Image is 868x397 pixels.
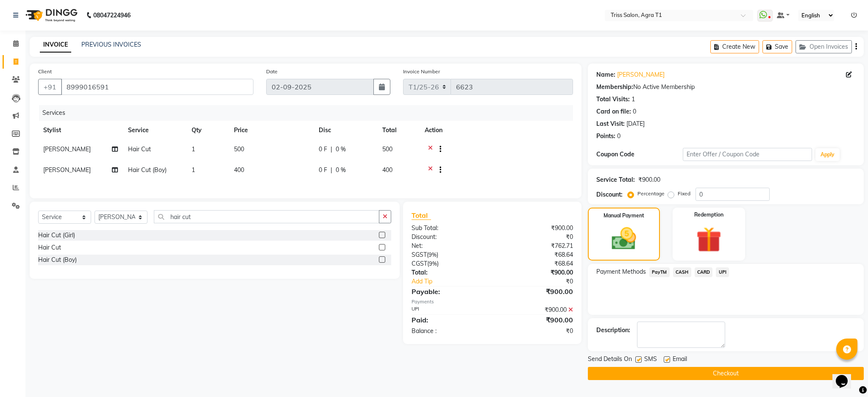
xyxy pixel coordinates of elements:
[154,210,379,223] input: Search or Scan
[649,267,670,277] span: PayTM
[412,211,431,220] span: Total
[377,121,420,140] th: Total
[331,166,332,175] span: |
[492,315,580,325] div: ₹900.00
[596,107,631,116] div: Card on file:
[710,40,759,53] button: Create New
[234,166,244,174] span: 400
[38,243,61,252] div: Hair Cut
[382,166,392,174] span: 400
[632,95,635,104] div: 1
[617,132,620,141] div: 0
[596,83,633,92] div: Membership:
[405,224,492,233] div: Sub Total:
[492,250,580,259] div: ₹68.64
[314,121,377,140] th: Disc
[405,242,492,250] div: Net:
[39,105,579,121] div: Services
[43,166,91,174] span: [PERSON_NAME]
[716,267,729,277] span: UPI
[762,40,792,53] button: Save
[588,355,632,365] span: Send Details On
[43,145,91,153] span: [PERSON_NAME]
[405,327,492,336] div: Balance :
[492,286,580,297] div: ₹900.00
[596,132,615,141] div: Points:
[492,242,580,250] div: ₹762.71
[596,95,630,104] div: Total Visits:
[596,326,630,335] div: Description:
[128,166,167,174] span: Hair Cut (Boy)
[633,107,636,116] div: 0
[492,233,580,242] div: ₹0
[403,68,440,75] label: Invoice Number
[192,166,195,174] span: 1
[234,145,244,153] span: 500
[796,40,852,53] button: Open Invoices
[405,250,492,259] div: ( )
[596,175,635,184] div: Service Total:
[673,267,691,277] span: CASH
[412,251,427,258] span: SGST
[319,145,327,154] span: 0 F
[429,260,437,267] span: 9%
[22,3,80,27] img: logo
[405,286,492,297] div: Payable:
[688,224,730,255] img: _gift.svg
[128,145,151,153] span: Hair Cut
[405,305,492,314] div: UPI
[832,363,860,389] iframe: chat widget
[604,225,644,253] img: _cash.svg
[93,3,131,27] b: 08047224946
[229,121,314,140] th: Price
[38,68,52,75] label: Client
[507,277,579,286] div: ₹0
[405,268,492,277] div: Total:
[683,148,812,161] input: Enter Offer / Coupon Code
[492,224,580,233] div: ₹900.00
[266,68,278,75] label: Date
[678,190,690,197] label: Fixed
[492,305,580,314] div: ₹900.00
[596,70,615,79] div: Name:
[412,298,573,305] div: Payments
[596,190,623,199] div: Discount:
[336,145,346,154] span: 0 %
[81,41,141,48] a: PREVIOUS INVOICES
[319,166,327,175] span: 0 F
[492,327,580,336] div: ₹0
[405,259,492,268] div: ( )
[588,367,864,380] button: Checkout
[405,233,492,242] div: Discount:
[38,121,123,140] th: Stylist
[123,121,186,140] th: Service
[412,260,427,267] span: CGST
[61,79,253,95] input: Search by Name/Mobile/Email/Code
[644,355,657,365] span: SMS
[331,145,332,154] span: |
[638,175,660,184] div: ₹900.00
[604,212,644,219] label: Manual Payment
[695,267,713,277] span: CARD
[596,83,855,92] div: No Active Membership
[405,315,492,325] div: Paid:
[596,119,625,128] div: Last Visit:
[637,190,665,197] label: Percentage
[38,255,77,264] div: Hair Cut (Boy)
[617,70,665,79] a: [PERSON_NAME]
[596,267,646,276] span: Payment Methods
[38,79,62,95] button: +91
[336,166,346,175] span: 0 %
[38,231,75,240] div: Hair Cut (Girl)
[40,37,71,53] a: INVOICE
[186,121,229,140] th: Qty
[192,145,195,153] span: 1
[428,251,437,258] span: 9%
[694,211,723,219] label: Redemption
[420,121,573,140] th: Action
[492,268,580,277] div: ₹900.00
[673,355,687,365] span: Email
[815,148,840,161] button: Apply
[626,119,645,128] div: [DATE]
[596,150,683,159] div: Coupon Code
